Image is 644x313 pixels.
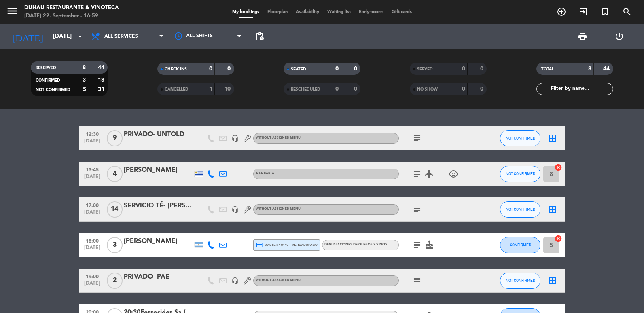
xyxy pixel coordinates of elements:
i: headset_mic [231,206,239,213]
i: cake [424,240,434,250]
span: 18:00 [82,236,102,245]
i: border_all [548,205,557,214]
span: 4 [107,166,123,182]
i: headset_mic [231,277,239,284]
span: NO SHOW [417,87,438,91]
span: 3 [107,237,123,253]
button: NOT CONFIRMED [500,273,540,289]
span: 19:00 [82,271,102,281]
span: CANCELLED [165,87,189,91]
div: [DATE] 22. September - 16:59 [24,12,119,20]
strong: 0 [354,66,359,72]
strong: 0 [462,66,465,72]
i: subject [412,276,422,286]
i: subject [412,169,422,179]
span: Availability [292,10,323,14]
strong: 8 [83,65,86,70]
span: Without assigned menu [256,136,301,140]
i: cancel [554,163,562,171]
i: border_all [548,276,557,286]
i: exit_to_app [578,7,588,17]
strong: 44 [98,65,106,70]
strong: 0 [335,86,339,92]
button: NOT CONFIRMED [500,166,540,182]
i: turned_in_not [600,7,610,17]
span: mercadopago [292,242,318,247]
strong: 13 [98,77,106,83]
div: PRIVADO- UNTOLD [124,129,193,140]
div: SERVICIO TÉ- [PERSON_NAME] [124,201,193,211]
i: cancel [554,235,562,243]
span: DEGUSTACIONES DE QUESOS Y VINOS [324,243,387,246]
span: 2 [107,273,123,289]
i: airplanemode_active [424,169,434,179]
span: CHECK INS [165,67,187,71]
i: credit_card [256,241,263,249]
span: My bookings [228,10,263,14]
span: 13:45 [82,165,102,174]
strong: 5 [83,87,86,92]
span: All services [104,34,138,39]
span: 9 [107,130,123,146]
span: TOTAL [541,67,554,71]
span: [DATE] [82,245,102,254]
button: NOT CONFIRMED [500,201,540,218]
span: 12:30 [82,129,102,138]
span: [DATE] [82,174,102,183]
strong: 0 [227,66,232,72]
i: subject [412,205,422,214]
strong: 0 [480,66,485,72]
span: master * 8446 [256,241,288,249]
strong: 3 [83,77,86,83]
span: Early-access [355,10,388,14]
span: print [578,32,587,41]
i: arrow_drop_down [75,32,85,41]
div: [PERSON_NAME] [124,236,193,247]
i: headset_mic [231,135,239,142]
span: NOT CONFIRMED [506,278,535,283]
i: filter_list [540,84,550,94]
i: power_settings_new [614,32,624,41]
i: search [622,7,632,17]
strong: 31 [98,87,106,92]
span: [DATE] [82,209,102,219]
div: PRIVADO- PAE [124,272,193,282]
strong: 0 [354,86,359,92]
span: Without assigned menu [256,279,301,282]
span: NOT CONFIRMED [506,171,535,176]
span: [DATE] [82,138,102,148]
strong: 1 [209,86,212,92]
span: NOT CONFIRMED [506,136,535,140]
strong: 10 [224,86,232,92]
strong: 0 [480,86,485,92]
span: [DATE] [82,281,102,290]
span: Floorplan [263,10,292,14]
i: menu [6,5,18,17]
strong: 44 [603,66,611,72]
span: CONFIRMED [510,243,531,247]
i: subject [412,240,422,250]
input: Filter by name... [550,85,613,93]
i: [DATE] [6,27,49,45]
button: menu [6,5,18,20]
span: Without assigned menu [256,207,301,211]
i: border_all [548,133,557,143]
button: NOT CONFIRMED [500,130,540,146]
strong: 0 [462,86,465,92]
span: SEATED [291,67,306,71]
span: 14 [107,201,123,218]
span: RESERVED [36,66,56,70]
i: subject [412,133,422,143]
div: Duhau Restaurante & Vinoteca [24,4,119,12]
strong: 8 [588,66,591,72]
div: [PERSON_NAME] [124,165,193,176]
span: A LA CARTA [256,172,274,175]
div: LOG OUT [601,24,638,49]
span: SERVED [417,67,433,71]
i: child_care [449,169,458,179]
span: pending_actions [255,32,265,41]
i: add_circle_outline [557,7,566,17]
span: CONFIRMED [36,78,60,82]
span: NOT CONFIRMED [36,88,70,92]
span: Gift cards [388,10,416,14]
